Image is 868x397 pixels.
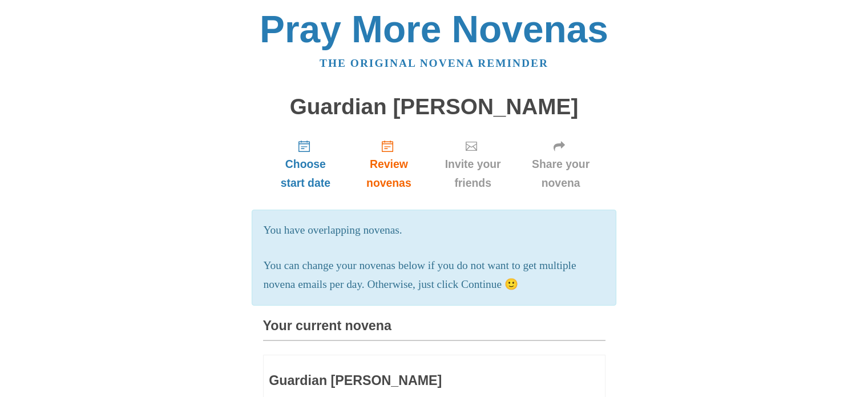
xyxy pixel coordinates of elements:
[274,155,337,193] span: Choose start date
[263,130,349,198] a: Choose start date
[263,319,605,341] h3: Your current novena
[269,374,532,388] h3: Guardian [PERSON_NAME]
[260,8,608,50] a: Pray More Novenas
[528,155,594,193] span: Share your novena
[264,221,605,240] p: You have overlapping novenas.
[441,155,505,193] span: Invite your friends
[430,130,516,198] a: Invite your friends
[320,57,548,69] a: The original novena reminder
[264,256,605,294] p: You can change your novenas below if you do not want to get multiple novena emails per day. Other...
[360,155,418,193] span: Review novenas
[516,130,605,198] a: Share your novena
[348,130,429,198] a: Review novenas
[263,95,605,119] h1: Guardian [PERSON_NAME]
